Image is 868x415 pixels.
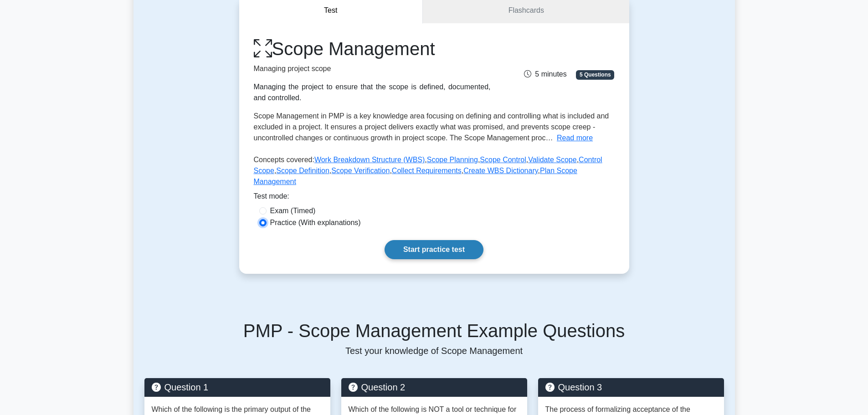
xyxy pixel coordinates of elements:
[144,320,724,342] h5: PMP - Scope Management Example Questions
[254,191,615,205] div: Test mode:
[557,133,593,143] button: Read more
[314,156,425,164] a: Work Breakdown Structure (WBS)
[254,63,491,74] p: Managing project scope
[528,156,576,164] a: Validate Scope
[463,167,538,174] a: Create WBS Dictionary
[270,205,316,216] label: Exam (Timed)
[385,240,483,259] a: Start practice test
[349,382,520,393] h5: Question 2
[331,167,390,174] a: Scope Verification
[480,156,526,164] a: Scope Control
[144,345,724,356] p: Test your knowledge of Scope Management
[545,382,717,393] h5: Question 3
[254,154,615,191] p: Concepts covered: , , , , , , , , ,
[270,217,361,228] label: Practice (With explanations)
[576,70,614,79] span: 5 Questions
[254,38,491,60] h1: Scope Management
[254,82,491,103] div: Managing the project to ensure that the scope is defined, documented, and controlled.
[524,70,566,78] span: 5 minutes
[427,156,478,164] a: Scope Planning
[392,167,462,174] a: Collect Requirements
[152,382,323,393] h5: Question 1
[254,112,609,142] span: Scope Management in PMP is a key knowledge area focusing on defining and controlling what is incl...
[276,167,329,174] a: Scope Definition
